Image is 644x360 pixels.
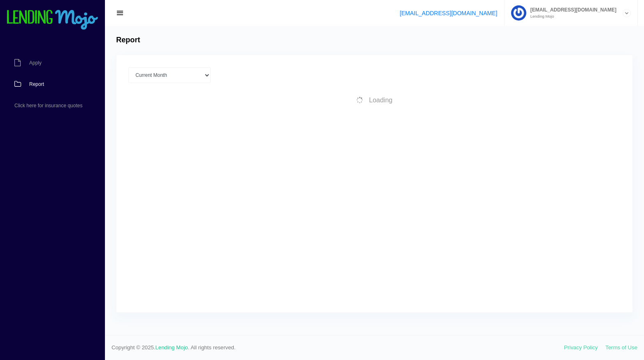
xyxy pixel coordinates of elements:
[605,344,637,351] a: Terms of Use
[29,60,42,65] span: Apply
[112,344,564,352] span: Copyright © 2025. . All rights reserved.
[116,36,140,45] h4: Report
[526,14,616,18] small: Lending Mojo
[6,10,99,30] img: logo-small.png
[511,5,526,21] img: Profile image
[400,10,497,16] a: [EMAIL_ADDRESS][DOMAIN_NAME]
[526,7,616,12] span: [EMAIL_ADDRESS][DOMAIN_NAME]
[29,82,44,87] span: Report
[564,344,598,351] a: Privacy Policy
[369,97,393,104] span: Loading
[156,344,188,351] a: Lending Mojo
[14,103,82,108] span: Click here for insurance quotes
